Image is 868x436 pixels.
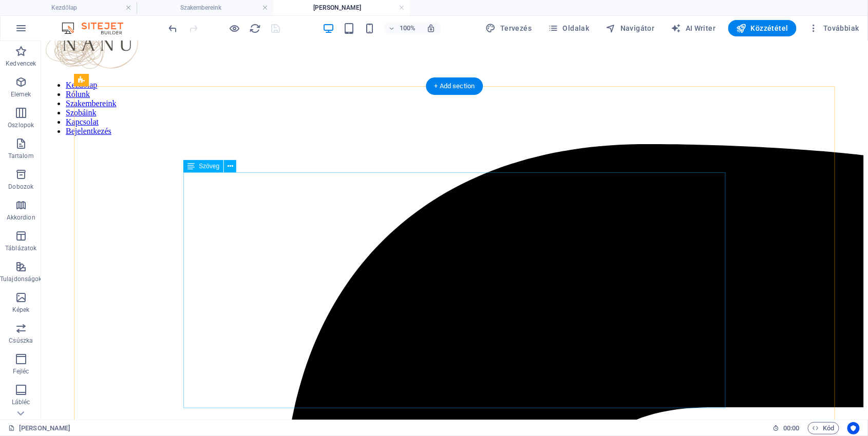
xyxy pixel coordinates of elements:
div: Tervezés (Ctrl+Alt+Y) [482,20,536,36]
button: undo [167,22,179,34]
p: Fejléc [13,367,29,375]
span: Navigátor [606,23,655,33]
span: : [790,424,792,432]
button: 100% [384,22,421,34]
p: Akkordion [7,213,35,222]
button: Oldalak [544,20,593,36]
div: + Add section [426,77,483,95]
button: Tervezés [482,20,536,36]
span: 00 00 [783,422,799,434]
h4: Szakembereink [137,2,273,13]
img: Editor Logo [59,22,136,34]
h6: Munkamenet idő [772,422,800,434]
p: Tartalom [8,152,34,160]
button: Kód [808,422,839,434]
h6: 100% [400,22,416,34]
i: Visszavonás: Szöveg megváltoztatása (Ctrl+Z) [167,23,179,34]
p: Oszlopok [8,121,34,129]
i: Átméretezés esetén automatikusan beállítja a nagyítási szintet a választott eszköznek megfelelően. [426,24,436,33]
span: AI Writer [671,23,716,33]
span: Tervezés [486,23,532,33]
p: Kedvencek [6,60,36,68]
i: Weboldal újratöltése [250,23,261,34]
a: Kattintson a kijelölés megszüntetéséhez. Dupla kattintás az oldalak megnyitásához [8,422,70,434]
p: Elemek [11,90,31,98]
p: Dobozok [8,183,33,191]
button: AI Writer [667,20,720,36]
p: Képek [12,306,30,314]
span: Közzététel [737,23,788,33]
span: Szöveg [199,163,219,169]
span: Oldalak [548,23,589,33]
button: Közzététel [728,20,797,36]
p: Csúszka [9,336,33,345]
button: Navigátor [602,20,659,36]
h4: [PERSON_NAME] [273,2,410,13]
span: Kód [813,422,835,434]
p: Táblázatok [5,244,36,252]
button: Usercentrics [847,422,860,434]
span: Továbbiak [809,23,859,33]
button: Továbbiak [805,20,863,36]
button: reload [249,22,261,34]
p: Lábléc [12,398,30,406]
